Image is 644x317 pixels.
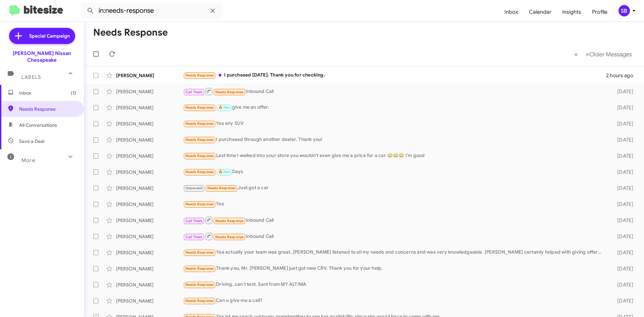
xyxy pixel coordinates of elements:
[116,298,183,304] div: [PERSON_NAME]
[185,73,214,77] span: Needs Response
[185,282,214,287] span: Needs Response
[606,104,639,111] div: [DATE]
[185,121,214,126] span: Needs Response
[183,168,606,176] div: Days
[606,72,639,79] div: 2 hours ago
[606,217,639,224] div: [DATE]
[116,72,183,79] div: [PERSON_NAME]
[586,50,589,58] span: »
[606,153,639,159] div: [DATE]
[116,249,183,256] div: [PERSON_NAME]
[582,47,636,61] button: Next
[183,200,606,208] div: Yes
[185,138,214,142] span: Needs Response
[185,90,203,94] span: Call Them
[183,120,606,127] div: Yes any SUV
[19,106,76,112] span: Needs Response
[116,169,183,175] div: [PERSON_NAME]
[185,202,214,206] span: Needs Response
[215,219,244,223] span: Needs Response
[185,154,214,158] span: Needs Response
[116,265,183,272] div: [PERSON_NAME]
[606,201,639,208] div: [DATE]
[71,90,76,96] span: (1)
[606,249,639,256] div: [DATE]
[183,136,606,144] div: I purchased through another dealer. Thank you!
[185,299,214,303] span: Needs Response
[116,104,183,111] div: [PERSON_NAME]
[619,5,630,16] div: SB
[499,2,524,22] a: Inbox
[574,50,578,58] span: «
[571,47,636,61] nav: Page navigation example
[606,88,639,95] div: [DATE]
[19,122,57,128] span: All Conversations
[218,105,230,110] span: 🔥 Hot
[606,120,639,127] div: [DATE]
[183,297,606,305] div: Can u give me a call?
[183,71,606,79] div: I purchased [DATE]. Thank you for checking.
[185,266,214,271] span: Needs Response
[183,216,606,224] div: Inbound Call
[183,184,606,192] div: Just got a car
[183,265,606,272] div: Thank you, Mr. [PERSON_NAME] just got new CRV. Thank you for your help.
[116,137,183,143] div: [PERSON_NAME]
[185,250,214,255] span: Needs Response
[116,88,183,95] div: [PERSON_NAME]
[557,2,587,22] a: Insights
[215,235,244,239] span: Needs Response
[183,104,606,111] div: give me an offer.
[183,281,606,288] div: Driving, can't text. Sent from MY ALTIMA
[9,28,75,44] a: Special Campaign
[93,27,168,38] h1: Needs Response
[29,33,70,39] span: Special Campaign
[606,298,639,304] div: [DATE]
[606,281,639,288] div: [DATE]
[606,137,639,143] div: [DATE]
[215,90,244,94] span: Needs Response
[185,186,203,190] span: Unpaused
[183,152,606,160] div: Last time I walked into your store you wouldn't even give me a price for a car 😂😂😂 I'm good
[116,281,183,288] div: [PERSON_NAME]
[207,186,236,190] span: Needs Response
[116,217,183,224] div: [PERSON_NAME]
[185,170,214,174] span: Needs Response
[606,169,639,175] div: [DATE]
[185,235,203,239] span: Call Them
[183,87,606,96] div: Inbound Call
[116,233,183,240] div: [PERSON_NAME]
[183,232,606,241] div: Inbound Call
[185,219,203,223] span: Call Them
[589,51,632,58] span: Older Messages
[524,2,557,22] a: Calendar
[183,249,606,256] div: Yea actually your team was great, [PERSON_NAME] listened to all my needs and concerns and was ver...
[587,2,613,22] a: Profile
[185,105,214,110] span: Needs Response
[116,153,183,159] div: [PERSON_NAME]
[21,74,41,80] span: Labels
[116,201,183,208] div: [PERSON_NAME]
[116,120,183,127] div: [PERSON_NAME]
[613,5,637,16] button: SB
[19,138,44,145] span: Save a Deal
[21,157,35,163] span: More
[116,185,183,192] div: [PERSON_NAME]
[606,265,639,272] div: [DATE]
[570,47,582,61] button: Previous
[606,185,639,192] div: [DATE]
[606,233,639,240] div: [DATE]
[81,3,222,19] input: Search
[218,170,230,174] span: 🔥 Hot
[19,90,76,96] span: Inbox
